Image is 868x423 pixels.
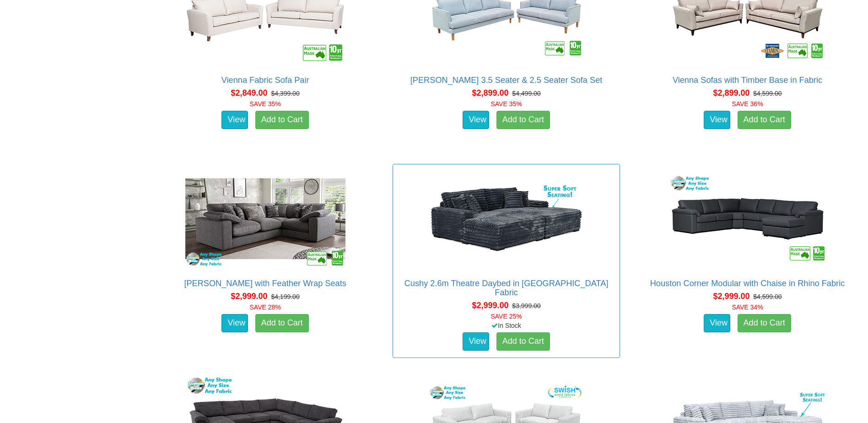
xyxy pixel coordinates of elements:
[512,90,540,97] del: $4,499.00
[472,88,508,98] span: $2,899.00
[673,76,822,85] a: Vienna Sofas with Timber Base in Fabric
[221,314,248,332] a: View
[491,100,522,108] font: SAVE 35%
[404,279,609,297] a: Cushy 2.6m Theatre Daybed in [GEOGRAPHIC_DATA] Fabric
[713,88,749,98] span: $2,899.00
[255,314,309,332] a: Add to Cart
[732,100,763,108] font: SAVE 36%
[463,332,489,351] a: View
[704,314,730,332] a: View
[463,111,489,129] a: View
[250,304,281,311] font: SAVE 28%
[221,111,248,129] a: View
[496,111,550,129] a: Add to Cart
[753,293,782,300] del: $4,599.00
[738,314,791,332] a: Add to Cart
[512,302,540,309] del: $3,999.00
[424,169,589,270] img: Cushy 2.6m Theatre Daybed in Jumbo Cord Fabric
[738,111,791,129] a: Add to Cart
[184,279,346,288] a: [PERSON_NAME] with Feather Wrap Seats
[271,293,299,300] del: $4,199.00
[391,321,622,330] div: In Stock
[753,90,782,97] del: $4,599.00
[704,111,730,129] a: View
[732,304,763,311] font: SAVE 34%
[255,111,309,129] a: Add to Cart
[271,90,299,97] del: $4,399.00
[410,76,603,85] a: [PERSON_NAME] 3.5 Seater & 2.5 Seater Sofa Set
[496,332,550,351] a: Add to Cart
[183,169,348,270] img: Erika Corner with Feather Wrap Seats
[221,76,309,85] a: Vienna Fabric Sofa Pair
[491,313,522,320] font: SAVE 25%
[472,301,508,310] span: $2,999.00
[713,292,749,301] span: $2,999.00
[650,279,845,288] a: Houston Corner Modular with Chaise in Rhino Fabric
[231,88,268,98] span: $2,849.00
[665,169,830,270] img: Houston Corner Modular with Chaise in Rhino Fabric
[250,100,281,108] font: SAVE 35%
[231,292,268,301] span: $2,999.00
